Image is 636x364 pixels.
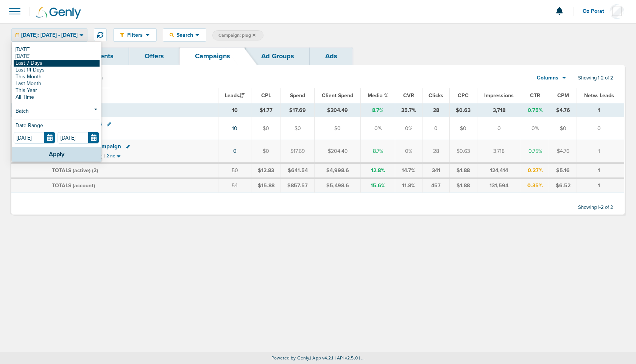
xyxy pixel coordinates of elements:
[218,178,251,193] td: 54
[577,163,624,178] td: 1
[577,140,624,163] td: 1
[14,94,100,101] a: All Time
[521,103,549,117] td: 0.75%
[395,117,422,140] td: 0%
[251,163,281,178] td: $12.83
[359,355,365,361] span: | ...
[47,163,218,178] td: TOTALS (active) ( )
[281,103,315,117] td: $17.69
[429,92,443,99] span: Clicks
[11,47,76,65] a: Dashboard
[584,92,614,99] span: Netw. Leads
[47,103,218,117] td: TOTALS ( )
[422,178,450,193] td: 457
[583,9,609,14] span: Oz Porat
[218,32,256,39] span: Campaign: plug
[521,140,549,163] td: 0.75%
[403,92,414,99] span: CVR
[315,103,361,117] td: $204.49
[368,92,388,99] span: Media %
[14,80,100,87] a: Last Month
[251,140,281,163] td: $0
[106,153,115,159] small: 2 nc
[335,355,358,361] span: | API v2.5.0
[521,117,549,140] td: 0%
[315,163,361,178] td: $4,998.6
[395,140,422,163] td: 0%
[14,46,100,53] a: [DATE]
[225,92,245,99] span: Leads
[549,140,577,163] td: $4.76
[322,92,353,99] span: Client Spend
[310,47,353,65] a: Ads
[477,140,521,163] td: 3,718
[14,107,100,117] a: Batch
[47,178,218,193] td: TOTALS (account)
[251,117,281,140] td: $0
[557,92,569,99] span: CPM
[450,103,477,117] td: $0.63
[129,47,179,65] a: Offers
[395,178,422,193] td: 11.8%
[578,75,613,81] span: Showing 1-2 of 2
[395,103,422,117] td: 35.7%
[361,178,395,193] td: 15.6%
[261,92,271,99] span: CPL
[14,87,100,94] a: This Year
[484,92,514,99] span: Impressions
[577,103,624,117] td: 1
[310,355,333,361] span: | App v4.2.1
[477,163,521,178] td: 124,414
[361,103,395,117] td: 8.7%
[458,92,469,99] span: CPC
[395,163,422,178] td: 14.7%
[477,117,521,140] td: 0
[233,148,237,154] a: 0
[537,74,558,82] span: Columns
[94,167,97,174] span: 2
[530,92,540,99] span: CTR
[232,125,237,132] a: 10
[422,163,450,178] td: 341
[361,117,395,140] td: 0%
[361,140,395,163] td: 8.7%
[21,33,78,38] span: [DATE]: [DATE] - [DATE]
[14,60,100,67] a: Last 7 Days
[450,140,477,163] td: $0.63
[549,163,577,178] td: $5.16
[251,103,281,117] td: $1.77
[281,178,315,193] td: $857.57
[549,117,577,140] td: $0
[251,178,281,193] td: $15.88
[422,117,450,140] td: 0
[521,178,549,193] td: 0.35%
[578,204,613,211] span: Showing 1-2 of 2
[521,163,549,178] td: 0.27%
[450,163,477,178] td: $1.88
[246,47,310,65] a: Ad Groups
[36,7,81,19] img: Genly
[218,103,251,117] td: 10
[549,178,577,193] td: $6.52
[14,73,100,80] a: This Month
[315,140,361,163] td: $204.49
[577,117,624,140] td: 0
[361,163,395,178] td: 12.8%
[218,163,251,178] td: 50
[290,92,305,99] span: Spend
[577,178,624,193] td: 1
[477,178,521,193] td: 131,594
[450,178,477,193] td: $1.88
[281,117,315,140] td: $0
[14,123,100,132] div: Date Range
[12,147,101,162] button: Apply
[281,140,315,163] td: $17.69
[14,67,100,73] a: Last 14 Days
[76,47,129,65] a: Clients
[174,32,195,38] span: Search
[549,103,577,117] td: $4.76
[422,103,450,117] td: 28
[422,140,450,163] td: 28
[281,163,315,178] td: $641.54
[179,47,246,65] a: Campaigns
